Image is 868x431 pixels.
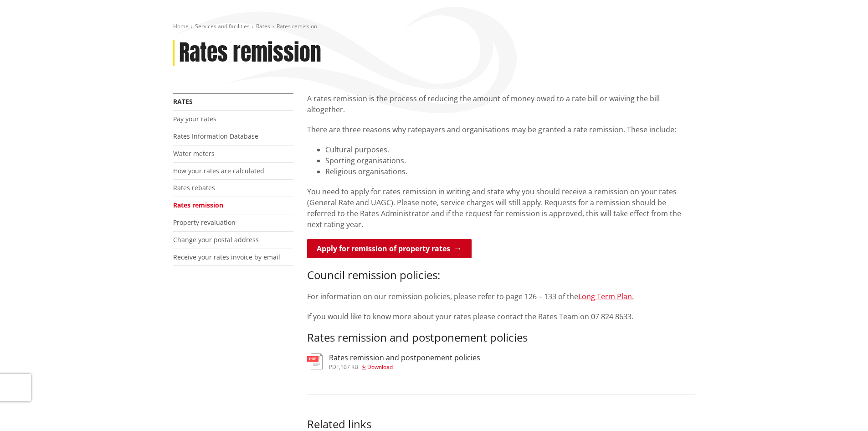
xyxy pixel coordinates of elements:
[307,124,695,135] p: There are three reasons why ratepayers and organisations may be granted a rate remission. These i...
[173,97,193,106] a: Rates
[307,239,472,258] a: Apply for remission of property rates
[173,218,236,227] a: Property revaluation
[329,363,339,371] span: pdf
[307,311,695,322] p: If you would like to know more about your rates please contact the Rates Team on 07 824 8633.
[307,418,695,431] h3: Related links
[307,93,695,115] p: A rates remission is the process of reducing the amount of money owed to a rate bill or waiving t...
[307,353,480,370] a: Rates remission and postponement policies pdf,107 KB Download
[307,353,323,369] img: document-pdf.svg
[173,201,223,209] a: Rates remission
[325,166,695,177] li: Religious organisations.
[367,363,393,371] span: Download
[329,353,480,362] h3: Rates remission and postponement policies
[195,22,250,30] a: Services and facilities
[173,149,215,158] a: Water meters
[179,40,321,66] h1: Rates remission
[173,166,264,175] a: How your rates are calculated
[173,23,695,31] nav: breadcrumb
[173,183,215,192] a: Rates rebates
[578,291,634,301] a: Long Term Plan.
[256,22,270,30] a: Rates
[307,269,695,282] h3: Council remission policies:
[340,363,358,371] span: 107 KB
[307,291,695,302] p: For information on our remission policies, please refer to page 126 – 133 of the
[277,22,317,30] span: Rates remission
[307,331,695,344] h3: Rates remission and postponement policies
[329,364,480,370] div: ,
[307,186,695,230] p: You need to apply for rates remission in writing and state why you should receive a remission on ...
[173,253,280,261] a: Receive your rates invoice by email
[325,144,695,155] li: Cultural purposes.
[173,114,216,123] a: Pay your rates
[826,393,859,426] iframe: Messenger Launcher
[173,132,258,140] a: Rates Information Database
[173,22,189,30] a: Home
[173,235,259,244] a: Change your postal address
[325,155,695,166] li: Sporting organisations.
